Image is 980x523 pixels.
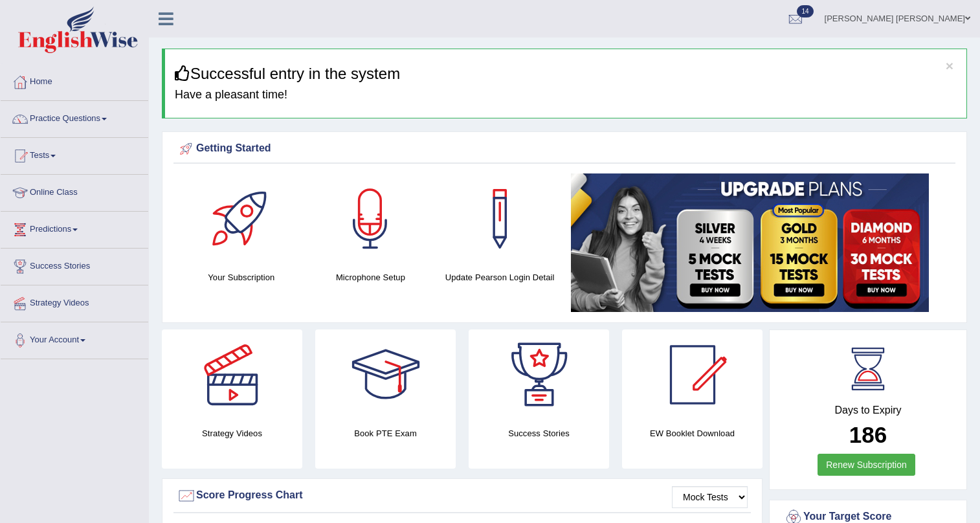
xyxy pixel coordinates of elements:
img: small5.jpg [571,173,929,312]
span: 14 [797,5,813,17]
a: Tests [1,138,148,170]
div: Score Progress Chart [177,486,748,506]
h4: Microphone Setup [313,271,429,284]
a: Predictions [1,212,148,244]
b: 186 [849,422,887,447]
h3: Successful entry in the system [175,65,957,82]
div: Getting Started [177,139,952,159]
h4: Strategy Videos [162,427,302,440]
button: × [946,59,953,72]
a: Strategy Videos [1,285,148,318]
h4: Success Stories [469,427,609,440]
a: Renew Subscription [818,454,915,476]
a: Online Class [1,175,148,207]
h4: EW Booklet Download [622,427,763,440]
h4: Book PTE Exam [315,427,456,440]
h4: Your Subscription [183,271,300,284]
a: Practice Questions [1,101,148,133]
h4: Update Pearson Login Detail [441,271,558,284]
a: Success Stories [1,249,148,281]
a: Home [1,64,148,96]
a: Your Account [1,322,148,355]
h4: Days to Expiry [784,405,952,416]
h4: Have a pleasant time! [175,89,957,102]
